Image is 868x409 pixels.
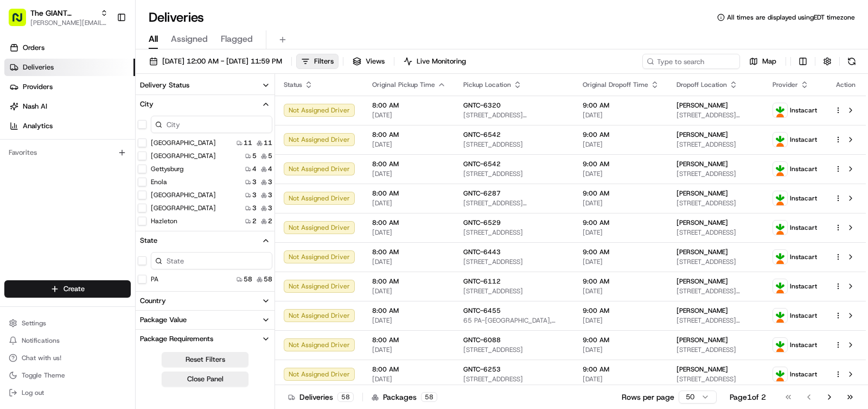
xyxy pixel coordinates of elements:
[642,54,740,69] input: Type to search
[264,275,272,284] span: 58
[372,101,446,110] span: 8:00 AM
[136,311,275,329] button: Package Value
[583,248,659,256] span: 9:00 AM
[676,248,728,256] span: [PERSON_NAME]
[268,204,272,212] span: 3
[151,191,216,199] label: [GEOGRAPHIC_DATA]
[583,160,659,168] span: 9:00 AM
[583,257,659,266] span: [DATE]
[30,18,108,27] button: [PERSON_NAME][EMAIL_ADDRESS][DOMAIN_NAME]
[162,352,248,367] button: Reset Filters
[140,315,187,325] div: Package Value
[834,80,857,89] div: Action
[372,277,446,286] span: 8:00 AM
[372,169,446,178] span: [DATE]
[4,350,131,366] button: Chat with us!
[463,140,565,149] span: [STREET_ADDRESS]
[676,287,755,295] span: [STREET_ADDRESS][PERSON_NAME]
[4,368,131,383] button: Toggle Theme
[366,56,385,66] span: Views
[583,365,659,374] span: 9:00 AM
[676,365,728,374] span: [PERSON_NAME]
[252,152,257,160] span: 5
[463,111,565,119] span: [STREET_ADDRESS][PERSON_NAME][PERSON_NAME]
[4,333,131,348] button: Notifications
[583,277,659,286] span: 9:00 AM
[136,292,275,310] button: Country
[151,204,216,212] label: [GEOGRAPHIC_DATA]
[252,217,257,225] span: 2
[140,236,157,246] div: State
[151,139,216,147] label: [GEOGRAPHIC_DATA]
[463,101,501,110] span: GNTC-6320
[140,80,189,90] div: Delivery Status
[372,336,446,344] span: 8:00 AM
[4,316,131,331] button: Settings
[244,275,252,284] span: 58
[790,282,817,291] span: Instacart
[151,152,216,160] label: [GEOGRAPHIC_DATA]
[372,375,446,383] span: [DATE]
[583,199,659,207] span: [DATE]
[583,189,659,198] span: 9:00 AM
[463,160,501,168] span: GNTC-6542
[4,117,135,135] a: Analytics
[463,306,501,315] span: GNTC-6455
[103,158,174,168] span: API Documentation
[4,4,112,30] button: The GIANT Company[PERSON_NAME][EMAIL_ADDRESS][DOMAIN_NAME]
[372,228,446,237] span: [DATE]
[11,43,197,61] p: Welcome 👋
[11,159,20,167] div: 📗
[463,336,501,344] span: GNTC-6088
[676,306,728,315] span: [PERSON_NAME]
[268,165,272,173] span: 4
[583,140,659,149] span: [DATE]
[773,103,787,117] img: profile_instacart_ahold_partner.png
[773,250,787,264] img: profile_instacart_ahold_partner.png
[87,153,178,173] a: 💻API Documentation
[288,392,354,402] div: Deliveries
[4,78,135,96] a: Providers
[762,56,776,66] span: Map
[314,56,334,66] span: Filters
[463,375,565,383] span: [STREET_ADDRESS]
[11,11,33,33] img: Nash
[92,159,100,167] div: 💻
[151,116,272,133] input: City
[676,375,755,383] span: [STREET_ADDRESS]
[28,70,179,81] input: Clear
[676,80,727,89] span: Dropoff Location
[790,223,817,232] span: Instacart
[676,277,728,286] span: [PERSON_NAME]
[76,184,131,192] a: Powered byPylon
[463,199,565,207] span: [STREET_ADDRESS][PERSON_NAME]
[30,8,96,18] button: The GIANT Company
[744,54,781,69] button: Map
[421,392,437,402] div: 58
[171,33,208,46] span: Assigned
[676,218,728,227] span: [PERSON_NAME]
[773,338,787,352] img: profile_instacart_ahold_partner.png
[463,169,565,178] span: [STREET_ADDRESS]
[149,33,158,46] span: All
[244,139,252,147] span: 11
[4,280,131,298] button: Create
[372,130,446,139] span: 8:00 AM
[583,101,659,110] span: 9:00 AM
[252,178,257,186] span: 3
[136,95,275,114] button: City
[7,153,87,173] a: 📗Knowledge Base
[372,189,446,198] span: 8:00 AM
[37,104,178,115] div: Start new chat
[773,367,787,381] img: profile_instacart_ahold_partner.png
[463,80,511,89] span: Pickup Location
[676,189,728,198] span: [PERSON_NAME]
[773,162,787,176] img: profile_instacart_ahold_partner.png
[417,56,466,66] span: Live Monitoring
[583,111,659,119] span: [DATE]
[790,194,817,203] span: Instacart
[583,316,659,325] span: [DATE]
[372,160,446,168] span: 8:00 AM
[22,388,44,397] span: Log out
